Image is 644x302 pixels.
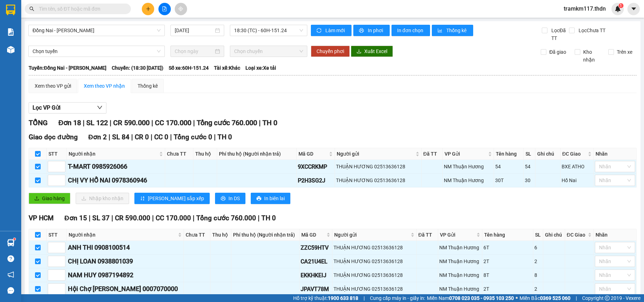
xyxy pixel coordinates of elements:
span: plus [146,6,151,11]
div: Xem theo VP gửi [35,82,71,90]
span: Mã GD [298,150,327,158]
button: printerIn DS [215,193,245,204]
input: Chọn ngày [175,47,214,55]
span: Chọn chuyến [234,46,303,57]
span: | [83,118,85,127]
img: warehouse-icon [7,46,14,53]
div: Nhãn [596,231,634,239]
th: Đã TT [422,148,443,160]
button: file-add [158,3,171,15]
input: 12/09/2025 [175,27,214,34]
th: Chưa TT [184,229,210,241]
span: sort-ascending [140,196,145,202]
td: NM Thuận Hương [443,174,494,187]
span: | [576,294,577,302]
span: Mã GD [301,231,325,239]
th: Ghi chú [543,229,565,241]
div: 2 [534,257,542,265]
span: Miền Bắc [520,294,570,302]
span: | [151,118,153,127]
span: | [89,214,91,222]
span: Lọc VP Gửi [33,103,60,112]
span: VP HCM [29,214,54,222]
b: Tuyến: Đồng Nai - [PERSON_NAME] [29,65,106,71]
div: THUẬN HƯƠNG 02513636128 [333,285,415,293]
input: Tìm tên, số ĐT hoặc mã đơn [39,5,122,13]
div: NM Thuận Hương [439,244,481,251]
span: | [170,133,172,141]
div: ZZC59HTV [301,243,331,252]
span: Thống kê [446,27,468,34]
span: | [193,118,195,127]
div: THUẬN HƯƠNG 02513636128 [333,257,415,265]
button: downloadXuất Excel [351,46,393,57]
span: | [152,214,154,222]
button: Chuyển phơi [311,46,350,57]
div: NM Thuận Hương [444,176,493,184]
span: Đã giao [546,48,569,56]
div: ANH THI 0908100514 [68,243,182,252]
span: TH 0 [217,133,232,141]
img: icon-new-feature [615,6,621,12]
span: TH 0 [262,118,277,127]
span: | [258,214,260,222]
div: 9XCCRKMP [298,162,333,171]
th: Tên hàng [482,229,533,241]
span: SL 37 [92,214,110,222]
th: Thu hộ [210,229,231,241]
span: copyright [605,296,610,301]
span: SL 122 [86,118,108,127]
span: Tổng cước 760.000 [197,118,257,127]
th: SL [533,229,543,241]
th: STT [47,229,67,241]
div: NM Thuận Hương [439,285,481,293]
div: 30T [495,176,522,184]
div: Nhãn [596,150,634,158]
button: plus [142,3,154,15]
div: THUẬN HƯƠNG 02513636128 [333,244,415,251]
span: file-add [162,6,167,11]
span: down [97,105,103,110]
span: Lọc Đã TT [549,27,569,42]
span: CR 0 [135,133,149,141]
td: NM Thuận Hương [438,255,482,268]
span: VP Gửi [440,231,475,239]
span: CR 590.000 [115,214,150,222]
span: CR 590.000 [113,118,150,127]
button: bar-chartThống kê [432,25,473,36]
span: Trên xe [614,48,635,56]
td: NM Thuận Hương [438,282,482,296]
div: THUẬN HƯƠNG 02513636128 [336,163,420,170]
span: TỔNG [29,118,48,127]
th: Phí thu hộ (Người nhận trả) [217,148,296,160]
button: In đơn chọn [391,25,430,36]
span: In phơi [368,27,384,34]
span: message [7,287,14,294]
span: In DS [228,194,240,202]
span: | [110,118,111,127]
th: Phí thu hộ (Người nhận trả) [231,229,300,241]
span: | [151,133,152,141]
td: P2H3SG2J [297,174,335,187]
div: THUẬN HƯƠNG 02513636128 [333,271,415,279]
span: | [364,294,365,302]
span: Tổng cước 0 [174,133,212,141]
div: NM Thuận Hương [439,271,481,279]
span: Chọn tuyến [33,46,161,57]
td: NM Thuận Hương [438,241,482,255]
span: CC 0 [154,133,168,141]
span: sync [317,28,323,34]
button: downloadNhập kho nhận [76,193,129,204]
span: Làm mới [325,27,346,34]
span: tramkm117.thdn [558,4,611,13]
th: SL [524,148,535,160]
div: 6 [534,244,542,251]
span: Giao hàng [42,194,65,202]
span: Lọc Chưa TT [576,27,607,34]
span: Tổng cước 760.000 [196,214,256,222]
span: printer [221,196,226,202]
div: 54 [525,163,534,170]
span: aim [178,6,183,11]
span: VP Gửi [445,150,487,158]
span: ĐC Giao [562,150,586,158]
